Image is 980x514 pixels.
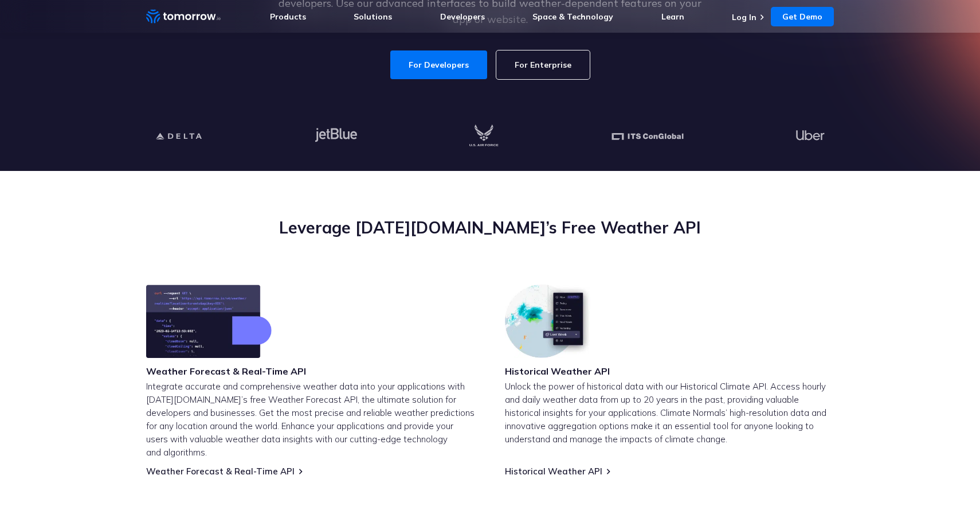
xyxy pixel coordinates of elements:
a: Space & Technology [532,11,613,22]
a: For Enterprise [496,50,590,79]
h2: Leverage [DATE][DOMAIN_NAME]’s Free Weather API [146,217,834,239]
a: Solutions [354,11,392,22]
p: Unlock the power of historical data with our Historical Climate API. Access hourly and daily weat... [505,380,834,446]
h3: Weather Forecast & Real-Time API [146,365,306,377]
a: Home link [146,8,221,25]
a: Products [270,11,306,22]
a: For Developers [390,50,487,79]
a: Weather Forecast & Real-Time API [146,466,295,477]
a: Get Demo [771,7,834,26]
a: Historical Weather API [505,466,602,477]
a: Learn [661,11,684,22]
a: Log In [732,12,756,22]
a: Developers [440,11,485,22]
p: Integrate accurate and comprehensive weather data into your applications with [DATE][DOMAIN_NAME]... [146,380,475,459]
h3: Historical Weather API [505,365,610,377]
